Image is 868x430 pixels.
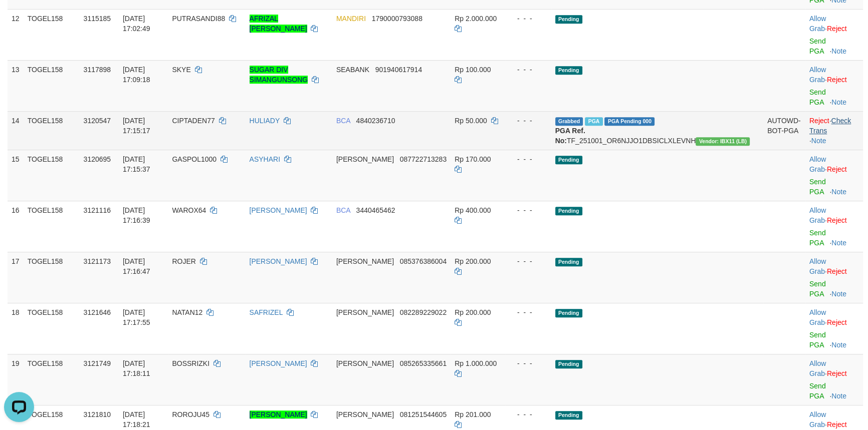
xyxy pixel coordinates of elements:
a: [PERSON_NAME] [250,206,307,214]
span: [PERSON_NAME] [336,359,394,367]
a: Send PGA [809,331,826,349]
span: · [809,359,827,377]
a: HULIADY [250,117,280,125]
span: Copy 1790000793088 to clipboard [372,15,422,23]
span: Copy 3440465462 to clipboard [356,206,395,214]
div: - - - [509,307,547,317]
div: - - - [509,205,547,215]
span: Rp 200.000 [455,308,491,316]
span: · [809,155,827,173]
td: · [805,201,863,252]
span: Rp 400.000 [455,206,491,214]
span: [DATE] 17:17:55 [123,308,150,326]
a: Reject [827,76,847,84]
span: Pending [555,360,582,368]
a: Note [831,47,846,55]
span: Pending [555,15,582,24]
a: Reject [827,420,847,428]
a: Send PGA [809,382,826,400]
a: [PERSON_NAME] [250,257,307,265]
a: Allow Grab [809,308,826,326]
a: Reject [827,267,847,275]
a: Send PGA [809,280,826,298]
td: TOGEL158 [24,201,80,252]
span: ROJER [172,257,195,265]
span: NATAN12 [172,308,202,316]
span: [DATE] 17:09:18 [123,66,150,84]
td: TOGEL158 [24,150,80,201]
span: 3120547 [84,117,111,125]
a: Allow Grab [809,359,826,377]
span: PUTRASANDI88 [172,15,225,23]
a: Note [811,137,826,145]
span: 3115185 [84,15,111,23]
span: Copy 085376386004 to clipboard [400,257,447,265]
span: [DATE] 17:16:47 [123,257,150,275]
td: AUTOWD-BOT-PGA [763,111,805,150]
div: - - - [509,358,547,368]
span: Vendor URL: https://dashboard.q2checkout.com/secure [696,137,750,146]
span: Pending [555,309,582,317]
span: [DATE] 17:15:17 [123,117,150,135]
span: Pending [555,258,582,266]
span: · [809,410,827,428]
span: Rp 201.000 [455,410,491,418]
div: - - - [509,409,547,419]
span: 3121173 [84,257,111,265]
span: Rp 170.000 [455,155,491,163]
span: [PERSON_NAME] [336,155,394,163]
td: 13 [8,60,24,111]
td: 18 [8,303,24,354]
a: Reject [827,369,847,377]
td: 16 [8,201,24,252]
span: [DATE] 17:16:39 [123,206,150,224]
a: Allow Grab [809,410,826,428]
span: Copy 085265335661 to clipboard [400,359,447,367]
td: · [805,303,863,354]
span: CIPTADEN77 [172,117,214,125]
span: 3121116 [84,206,111,214]
a: Send PGA [809,37,826,55]
a: Allow Grab [809,257,826,275]
span: 3121646 [84,308,111,316]
span: 3120695 [84,155,111,163]
span: [DATE] 17:18:21 [123,410,150,428]
div: - - - [509,65,547,75]
span: Rp 2.000.000 [455,15,497,23]
td: TOGEL158 [24,303,80,354]
td: 14 [8,111,24,150]
div: - - - [509,14,547,24]
a: Check Trans [809,117,851,135]
a: Allow Grab [809,15,826,33]
span: Copy 4840236710 to clipboard [356,117,395,125]
span: · [809,206,827,224]
span: BOSSRIZKI [172,359,209,367]
a: [PERSON_NAME] [250,410,307,418]
a: Note [831,392,846,400]
td: · [805,354,863,405]
span: 3121810 [84,410,111,418]
a: Reject [809,117,829,125]
span: Pending [555,207,582,215]
span: · [809,15,827,33]
span: BCA [336,206,350,214]
td: 12 [8,9,24,60]
span: 3121749 [84,359,111,367]
div: - - - [509,154,547,164]
button: Open LiveChat chat widget [4,4,34,34]
td: TOGEL158 [24,252,80,303]
span: GASPOL1000 [172,155,216,163]
div: - - - [509,116,547,126]
span: Copy 081251544605 to clipboard [400,410,447,418]
a: Allow Grab [809,155,826,173]
a: ASYHARI [250,155,280,163]
span: · [809,257,827,275]
span: SKYE [172,66,190,74]
td: · [805,60,863,111]
span: [DATE] 17:15:37 [123,155,150,173]
a: Reject [827,216,847,224]
span: Rp 200.000 [455,257,491,265]
span: Grabbed [555,117,583,126]
a: Send PGA [809,229,826,247]
span: Marked by azecs1 [585,117,602,126]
